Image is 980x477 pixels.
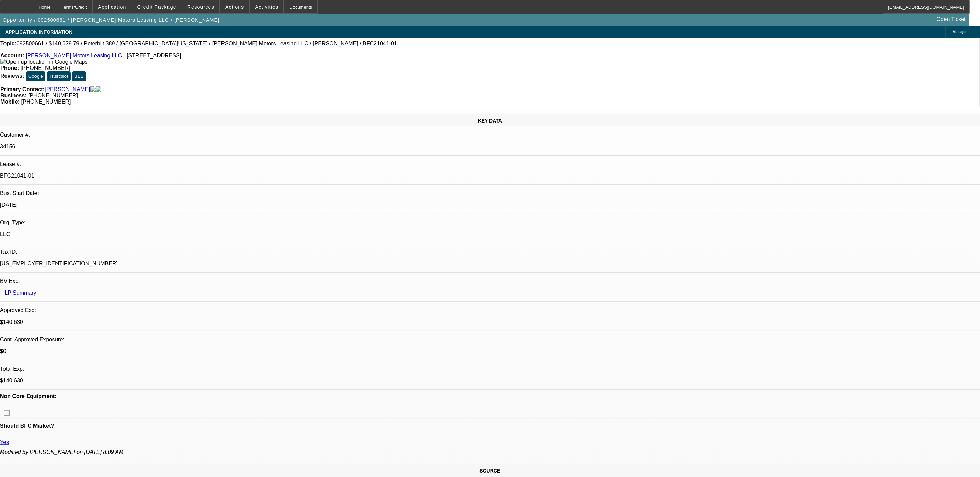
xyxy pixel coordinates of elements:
strong: Account: [0,53,24,59]
span: Activities [255,4,279,10]
span: Resources [187,4,214,10]
strong: Phone: [0,65,19,71]
strong: Mobile: [0,99,20,105]
a: [PERSON_NAME] Motors Leasing LLC [26,53,122,59]
span: APPLICATION INFORMATION [5,29,72,35]
strong: Reviews: [0,73,24,79]
button: Application [93,0,131,13]
span: 092500661 / $140,629.79 / Peterbilt 389 / [GEOGRAPHIC_DATA][US_STATE] / [PERSON_NAME] Motors Leas... [17,41,397,47]
button: Trustpilot [47,71,70,81]
span: [PHONE_NUMBER] [28,93,78,98]
span: Credit Package [137,4,176,10]
strong: Topic: [0,41,17,47]
span: - [STREET_ADDRESS] [123,53,181,59]
a: View Google Maps [0,59,87,65]
strong: Primary Contact: [0,86,45,93]
span: Actions [225,4,244,10]
a: [PERSON_NAME] [45,86,90,93]
img: Open up location in Google Maps [0,59,87,65]
span: Manage [953,30,966,34]
button: BBB [72,71,86,81]
img: facebook-icon.png [90,86,96,93]
strong: Business: [0,93,27,98]
span: Opportunity / 092500661 / [PERSON_NAME] Motors Leasing LLC / [PERSON_NAME] [3,17,219,23]
a: LP Summary [4,290,36,296]
button: Activities [250,0,284,13]
span: [PHONE_NUMBER] [21,99,71,105]
span: Application [98,4,126,10]
span: [PHONE_NUMBER] [21,65,70,71]
a: Open Ticket [934,13,969,25]
img: linkedin-icon.png [96,86,101,93]
button: Resources [182,0,219,13]
span: KEY DATA [478,118,502,124]
button: Actions [220,0,249,13]
button: Credit Package [132,0,182,13]
button: Google [26,71,45,81]
span: SOURCE [480,468,501,474]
